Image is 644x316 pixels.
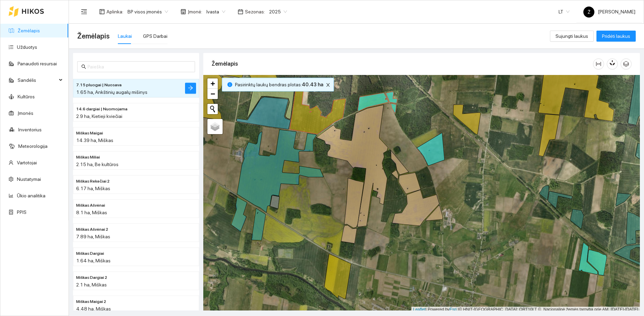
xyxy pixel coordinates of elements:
div: | Powered by © HNIT-[GEOGRAPHIC_DATA]; ORT10LT ©, Nacionalinė žemės tarnyba prie AM, [DATE]-[DATE] [411,307,640,313]
button: menu-fold [77,5,91,19]
button: close [324,81,332,89]
span: column-width [593,61,604,67]
a: PPIS [17,209,27,215]
span: Ivasta [206,7,225,17]
span: 4.48 ha, Miškas [76,306,111,312]
span: menu-fold [81,9,87,15]
span: Aplinka : [106,8,123,15]
a: Leaflet [413,307,426,312]
div: Laukai [118,32,132,40]
span: 7.89 ha, Miškas [76,234,110,239]
span: 2.15 ha, Be kultūros [76,162,119,167]
span: Sandėlis [18,73,57,87]
button: arrow-right [185,83,196,94]
a: Kultūros [18,94,35,99]
button: Initiate a new search [207,104,218,114]
span: 14.39 ha, Miškas [76,138,113,143]
span: search [81,64,86,69]
span: close [324,83,332,87]
button: Pridėti laukus [596,31,636,42]
span: [PERSON_NAME] [583,9,635,14]
b: 40.43 ha [302,82,323,87]
span: 8.1 ha, Miškas [76,210,107,215]
button: column-width [593,58,604,69]
a: Sujungti laukus [550,33,594,39]
span: Miškas Rekečiai 2 [76,178,110,185]
span: Sezonas : [245,8,265,15]
span: 2.9 ha, Kietieji kviečiai [76,113,122,119]
div: GPS Darbai [143,32,167,40]
a: Panaudoti resursai [18,61,57,66]
a: Esri [450,307,457,312]
span: 14.6 dargiai | Nuomojama [76,106,127,112]
span: 2025 [269,7,287,17]
span: Miškas Ašvėnai 2 [76,226,108,233]
span: calendar [238,9,243,14]
a: Pridėti laukus [596,33,636,39]
span: 1.64 ha, Miškas [76,258,111,263]
a: Nustatymai [17,176,41,182]
a: Meteorologija [18,143,48,149]
div: Žemėlapis [212,54,593,74]
span: + [211,79,215,88]
span: 7.15 pluogai | Nuosava [76,82,122,88]
a: Užduotys [17,44,37,50]
a: Layers [207,119,223,134]
a: Zoom in [207,78,218,89]
span: | [458,307,459,312]
span: LT [559,7,570,17]
span: Ž [587,7,591,18]
span: Miškas Miliai [76,154,100,161]
span: info-circle [227,82,232,87]
span: 1.65 ha, Ankštinių augalų mišinys [76,89,147,95]
span: layout [99,9,105,14]
span: Miškas Dargiai [76,250,104,257]
span: − [211,89,215,98]
span: Sujungti laukus [555,32,588,40]
span: Pridėti laukus [602,32,630,40]
a: Vartotojai [17,160,37,165]
a: Ūkio analitika [17,193,45,198]
button: Sujungti laukus [550,31,594,42]
span: Miškas Ašvėnai [76,202,105,209]
span: 2.1 ha, Miškas [76,282,107,287]
span: Miškas Maigai [76,130,103,137]
span: Įmonė : [188,8,202,15]
span: shop [181,9,186,14]
span: Žemėlapis [77,31,110,42]
a: Žemėlapis [18,28,40,33]
span: Pasirinktų laukų bendras plotas : [235,81,323,88]
span: BP visos įmonės [127,7,168,17]
input: Paieška [88,63,191,70]
span: arrow-right [188,85,193,92]
a: Inventorius [18,127,42,132]
a: Zoom out [207,89,218,99]
span: Miškas Dargiai 2 [76,274,107,281]
a: Įmonės [18,110,33,116]
span: 6.17 ha, Miškas [76,186,110,191]
span: Miškas Maigai 2 [76,298,106,305]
